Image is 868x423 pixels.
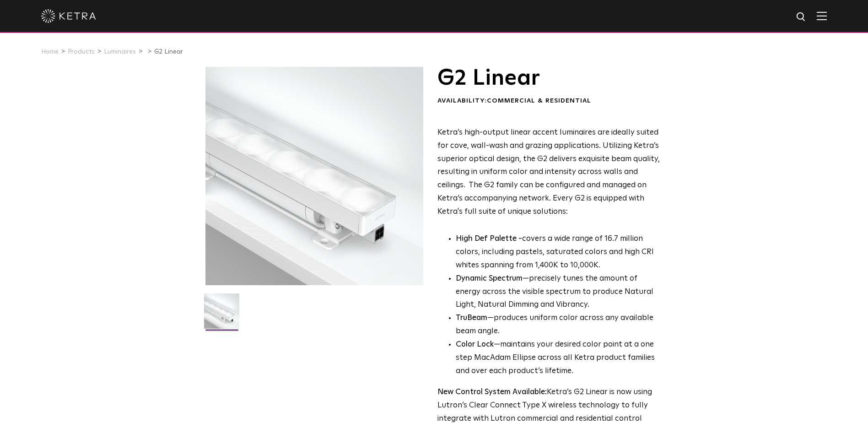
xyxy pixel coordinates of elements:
a: Luminaires [104,49,136,55]
strong: TruBeam [456,314,487,322]
div: Availability: [437,97,660,106]
a: G2 Linear [154,49,183,55]
a: Products [68,49,95,55]
img: search icon [796,11,807,23]
li: —precisely tunes the amount of energy across the visible spectrum to produce Natural Light, Natur... [456,272,660,312]
img: G2-Linear-2021-Web-Square [204,293,239,336]
strong: Dynamic Spectrum [456,275,523,282]
li: —produces uniform color across any available beam angle. [456,312,660,338]
strong: High Def Palette - [456,235,522,243]
strong: New Control System Available: [437,388,547,396]
h1: G2 Linear [437,67,660,90]
p: Ketra’s high-output linear accent luminaires are ideally suited for cove, wall-wash and grazing a... [437,126,660,219]
span: Commercial & Residential [487,98,591,104]
a: Home [41,49,59,55]
li: —maintains your desired color point at a one step MacAdam Ellipse across all Ketra product famili... [456,338,660,378]
p: covers a wide range of 16.7 million colors, including pastels, saturated colors and high CRI whit... [456,233,660,272]
strong: Color Lock [456,341,494,348]
img: Hamburger%20Nav.svg [817,11,827,20]
img: ketra-logo-2019-white [41,9,96,23]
